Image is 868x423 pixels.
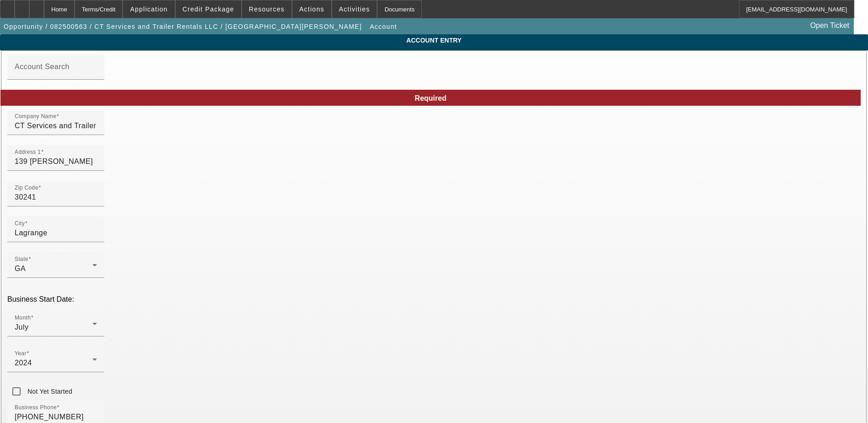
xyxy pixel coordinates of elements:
[15,221,25,227] mat-label: City
[807,18,853,33] a: Open Ticket
[292,0,331,18] button: Actions
[15,185,38,191] mat-label: Zip Code
[15,149,41,155] mat-label: Address 1
[367,18,399,35] button: Account
[183,5,234,13] span: Credit Package
[15,114,56,119] mat-label: Company Name
[15,359,32,367] span: 2024
[15,265,26,272] span: GA
[242,0,291,18] button: Resources
[249,5,285,13] span: Resources
[415,94,446,102] span: Required
[15,323,28,331] span: July
[15,256,28,262] mat-label: State
[15,405,57,411] mat-label: Business Phone
[15,63,70,70] mat-label: Account Search
[176,0,241,18] button: Credit Package
[4,23,362,30] span: Opportunity / 082500563 / CT Services and Trailer Rentals LLC / [GEOGRAPHIC_DATA][PERSON_NAME]
[332,0,377,18] button: Activities
[130,5,167,13] span: Application
[299,5,324,13] span: Actions
[15,351,27,357] mat-label: Year
[26,387,72,396] label: Not Yet Started
[7,37,861,44] span: Account Entry
[370,23,397,30] span: Account
[7,295,861,304] p: Business Start Date:
[15,315,31,321] mat-label: Month
[339,5,370,13] span: Activities
[123,0,174,18] button: Application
